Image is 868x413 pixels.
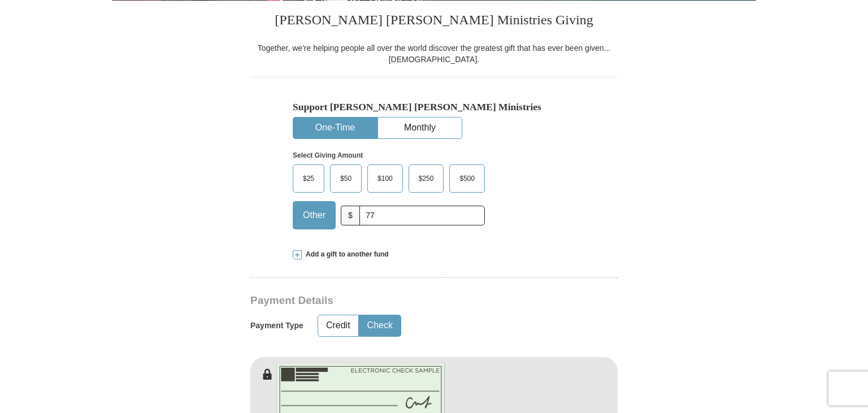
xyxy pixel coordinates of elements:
button: Credit [318,315,358,336]
div: Together, we're helping people all over the world discover the greatest gift that has ever been g... [250,42,618,65]
span: $50 [335,170,357,187]
button: Check [359,315,401,336]
span: $ [341,206,360,225]
strong: Select Giving Amount [293,151,363,159]
h5: Support [PERSON_NAME] [PERSON_NAME] Ministries [293,101,575,113]
span: $250 [413,170,440,187]
h3: Payment Details [250,294,539,307]
h5: Payment Type [250,321,303,331]
span: Other [297,207,331,224]
h3: [PERSON_NAME] [PERSON_NAME] Ministries Giving [250,1,618,42]
input: Other Amount [359,206,485,225]
span: $25 [297,170,320,187]
button: Monthly [378,118,462,138]
button: One-Time [293,118,377,138]
span: $500 [454,170,480,187]
span: Add a gift to another fund [302,250,389,259]
span: $100 [372,170,398,187]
